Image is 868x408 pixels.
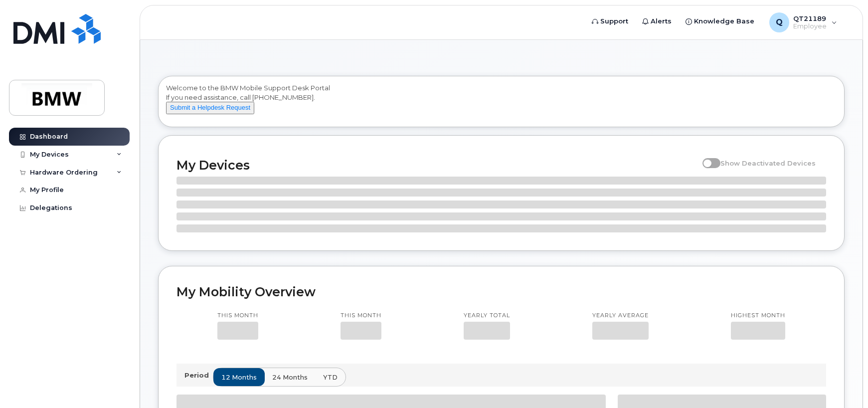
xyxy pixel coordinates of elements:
a: Submit a Helpdesk Request [166,103,254,111]
div: Welcome to the BMW Mobile Support Desk Portal If you need assistance, call [PHONE_NUMBER]. [166,83,837,123]
h2: My Devices [176,158,697,173]
p: This month [217,312,258,320]
h2: My Mobility Overview [176,284,826,299]
p: Yearly total [464,312,510,320]
p: Period [184,371,213,380]
span: 24 months [272,373,308,382]
span: YTD [323,373,338,382]
p: This month [341,312,381,320]
span: Show Deactivated Devices [720,159,816,167]
input: Show Deactivated Devices [702,154,710,162]
p: Highest month [731,312,785,320]
p: Yearly average [592,312,649,320]
button: Submit a Helpdesk Request [166,102,254,114]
